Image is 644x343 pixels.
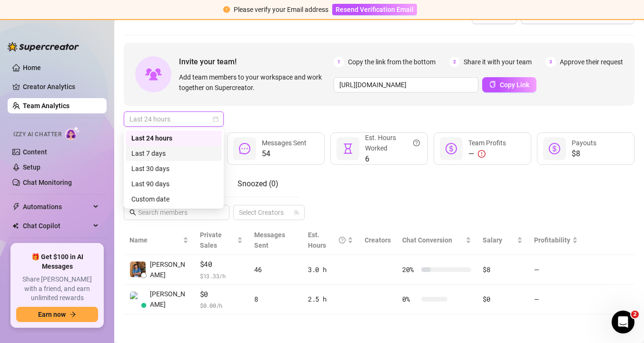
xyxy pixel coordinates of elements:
div: Last 30 days [126,161,222,176]
span: hourglass [342,143,354,154]
span: copy [489,81,496,88]
a: Setup [23,163,40,171]
span: dollar-circle [446,143,457,154]
span: $40 [200,259,243,270]
div: — [468,148,506,160]
iframe: Intercom live chat [612,311,634,333]
span: Resend Verification Email [336,6,414,13]
input: Search members [138,207,216,218]
a: Home [23,64,41,71]
th: Name [124,226,194,255]
th: Creators [359,226,396,255]
a: Content [23,148,47,156]
a: Creator Analytics [23,79,99,94]
span: Last 24 hours [129,112,218,126]
div: Last 7 days [126,146,222,161]
span: Approve their request [560,57,623,67]
span: Share [PERSON_NAME] with a friend, and earn unlimited rewards [16,275,98,303]
button: Earn nowarrow-right [16,307,98,322]
div: Please verify your Email address [234,4,328,15]
span: Profitability [534,236,570,244]
div: 46 [254,264,297,275]
span: arrow-right [69,311,76,318]
span: Share it with your team [464,57,532,67]
span: Copy Link [500,81,529,89]
span: Copy the link from the bottom [348,57,436,67]
button: Resend Verification Email [332,4,417,15]
span: 🎁 Get $100 in AI Messages [16,252,98,271]
span: thunderbolt [12,203,20,211]
div: $0 [483,294,522,304]
span: [PERSON_NAME] [150,289,188,310]
span: Name [129,235,181,245]
span: Salary [483,236,502,244]
span: 3 [545,57,556,67]
span: Invite your team! [179,56,334,68]
div: $8 [483,264,522,275]
div: Custom date [126,192,222,207]
span: team [294,210,299,215]
span: Izzy AI Chatter [13,130,61,139]
img: logo-BBDzfeDw.svg [8,42,79,51]
span: $ 13.33 /h [200,271,243,281]
div: Est. Hours Worked [365,132,420,153]
span: search [129,209,136,216]
div: 8 [254,294,297,304]
div: 2.5 h [308,294,354,304]
div: Last 24 hours [126,131,222,146]
span: Add team members to your workspace and work together on Supercreator. [179,72,330,93]
td: — [528,285,584,315]
span: calendar [213,116,218,122]
span: Earn now [38,311,66,318]
div: Custom date [131,194,216,204]
span: Chat Copilot [23,218,90,233]
img: Chester Tagayun… [130,262,146,277]
a: Chat Monitoring [23,179,72,186]
span: Automations [23,199,90,214]
span: Messages Sent [254,231,285,249]
span: 2 [449,57,460,67]
span: dollar-circle [549,143,560,154]
span: Private Sales [200,231,222,249]
div: Est. Hours [308,230,346,251]
div: Last 30 days [131,163,216,174]
span: $8 [572,148,596,160]
span: 1 [334,57,344,67]
span: Payouts [572,139,596,147]
span: 20 % [402,264,417,275]
span: [PERSON_NAME] [150,259,188,280]
div: Last 90 days [131,179,216,189]
span: exclamation-circle [223,6,230,13]
button: Copy Link [482,77,536,92]
span: 2 [631,311,639,318]
div: 3.0 h [308,264,354,275]
div: Last 24 hours [131,133,216,143]
td: — [528,255,584,285]
span: Team Profits [468,139,506,147]
div: Last 7 days [131,148,216,159]
span: 54 [262,148,307,160]
span: Messages Sent [262,139,307,147]
span: exclamation-circle [478,150,485,158]
img: Alva K [130,292,146,307]
span: question-circle [339,230,346,251]
a: Team Analytics [23,102,69,110]
span: 6 [365,153,420,165]
div: Last 90 days [126,176,222,192]
span: 0 % [402,294,417,304]
span: $ 0.00 /h [200,301,243,310]
img: AI Chatter [65,126,80,140]
span: Snoozed ( 0 ) [238,179,278,188]
span: $0 [200,289,243,300]
img: Chat Copilot [12,222,19,229]
span: message [239,143,250,154]
span: Chat Conversion [402,236,452,244]
span: question-circle [413,132,420,153]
